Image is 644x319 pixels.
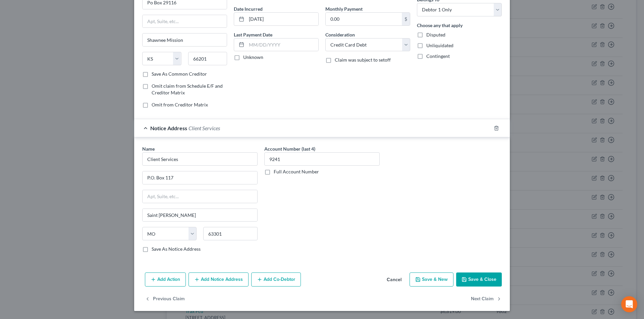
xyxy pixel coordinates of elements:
label: Consideration [325,31,355,38]
button: Add Action [145,272,186,287]
div: $ [402,13,410,25]
input: Apt, Suite, etc... [143,190,257,203]
label: Date Incurred [234,5,263,12]
span: Disputed [426,32,445,37]
label: Save As Notice Address [152,246,201,252]
label: Last Payment Date [234,31,272,38]
label: Choose any that apply [417,22,463,29]
button: Previous Claim [145,292,185,306]
input: Enter address... [143,171,257,184]
span: Contingent [426,53,450,59]
input: Apt, Suite, etc... [143,15,227,28]
input: Enter zip... [188,52,227,65]
input: MM/DD/YYYY [247,38,318,51]
span: Notice Address [150,125,187,131]
button: Next Claim [471,292,502,306]
label: Account Number (last 4) [264,145,315,152]
label: Monthly Payment [325,5,363,12]
button: Save & New [410,272,453,287]
button: Add Notice Address [189,272,249,287]
button: Add Co-Debtor [251,272,301,287]
label: Save As Common Creditor [152,71,207,77]
button: Save & Close [456,272,502,287]
input: Enter city... [143,209,257,222]
button: Cancel [381,273,407,287]
span: Omit from Creditor Matrix [152,102,208,107]
input: Enter zip.. [203,227,258,240]
input: XXXX [264,152,380,166]
label: Unknown [243,54,263,61]
input: MM/DD/YYYY [247,13,318,25]
span: Client Services [189,125,220,131]
input: Search by name... [142,152,258,166]
div: Open Intercom Messenger [621,296,637,312]
span: Omit claim from Schedule E/F and Creditor Matrix [152,83,223,95]
span: Name [142,146,155,152]
span: Unliquidated [426,43,453,48]
input: Enter city... [143,33,227,46]
input: 0.00 [326,13,402,25]
label: Full Account Number [274,168,319,175]
span: Claim was subject to setoff [335,57,391,63]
